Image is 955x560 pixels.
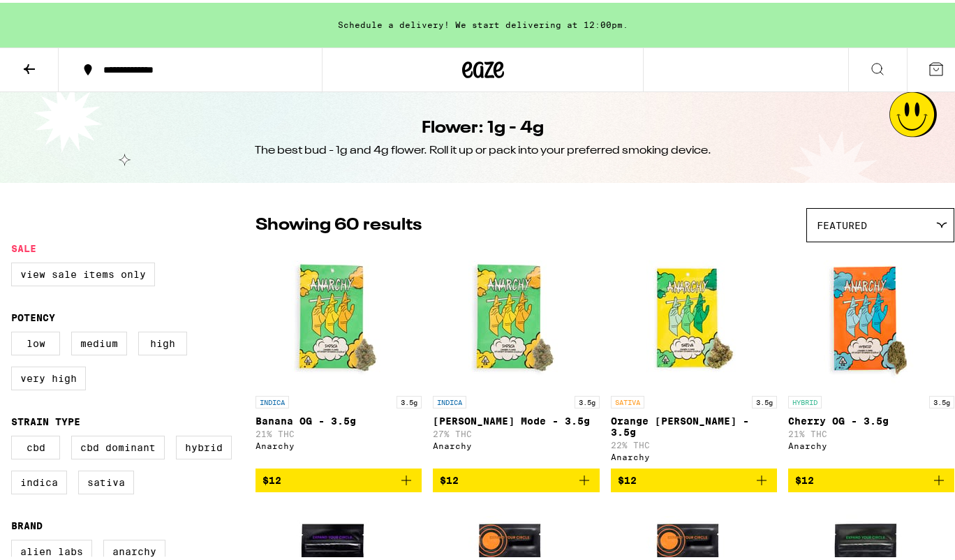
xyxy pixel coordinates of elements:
[433,246,599,466] a: Open page for Runtz Mode - 3.5g from Anarchy
[397,393,422,406] p: 3.5g
[176,433,232,457] label: Hybrid
[262,472,281,483] span: $12
[11,413,80,425] legend: Strain Type
[788,246,954,466] a: Open page for Cherry OG - 3.5g from Anarchy
[929,393,954,406] p: 3.5g
[817,217,867,228] span: Featured
[795,472,814,483] span: $12
[611,450,777,459] div: Anarchy
[256,413,422,424] p: Banana OG - 3.5g
[256,427,422,436] p: 21% THC
[11,240,36,251] legend: Sale
[138,329,187,353] label: High
[256,439,422,448] div: Anarchy
[624,246,764,386] img: Anarchy - Orange Runtz - 3.5g
[8,10,101,21] span: Hi. Need any help?
[256,211,422,235] p: Showing 60 results
[11,468,67,492] label: Indica
[11,517,43,529] legend: Brand
[11,309,55,320] legend: Potency
[440,472,459,483] span: $12
[433,413,599,424] p: [PERSON_NAME] Mode - 3.5g
[11,260,155,283] label: View Sale Items Only
[788,466,954,489] button: Add to bag
[71,433,165,457] label: CBD Dominant
[433,427,599,436] p: 27% THC
[611,466,777,489] button: Add to bag
[11,329,60,353] label: Low
[433,466,599,489] button: Add to bag
[446,246,586,386] img: Anarchy - Runtz Mode - 3.5g
[611,393,644,406] p: SATIVA
[611,438,777,447] p: 22% THC
[433,393,466,406] p: INDICA
[611,413,777,435] p: Orange [PERSON_NAME] - 3.5g
[788,427,954,436] p: 21% THC
[256,466,422,489] button: Add to bag
[78,468,134,492] label: Sativa
[575,393,600,406] p: 3.5g
[255,140,711,156] div: The best bud - 1g and 4g flower. Roll it up or pack into your preferred smoking device.
[256,246,422,466] a: Open page for Banana OG - 3.5g from Anarchy
[788,413,954,424] p: Cherry OG - 3.5g
[788,439,954,448] div: Anarchy
[618,472,637,483] span: $12
[801,246,941,386] img: Anarchy - Cherry OG - 3.5g
[11,364,86,388] label: Very High
[788,393,822,406] p: HYBRID
[269,246,408,386] img: Anarchy - Banana OG - 3.5g
[752,393,777,406] p: 3.5g
[256,393,289,406] p: INDICA
[422,114,544,138] h1: Flower: 1g - 4g
[433,439,599,448] div: Anarchy
[11,433,60,457] label: CBD
[71,329,127,353] label: Medium
[611,246,777,466] a: Open page for Orange Runtz - 3.5g from Anarchy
